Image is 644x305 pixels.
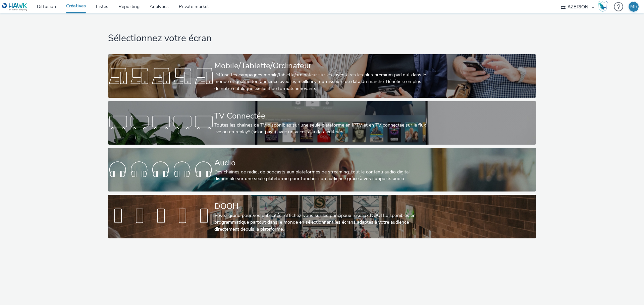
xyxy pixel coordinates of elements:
[598,1,610,12] a: Hawk Academy
[214,110,427,122] div: TV Connectée
[108,101,536,145] a: TV ConnectéeToutes les chaines de TV disponibles sur une seule plateforme en IPTV et en TV connec...
[214,122,427,136] div: Toutes les chaines de TV disponibles sur une seule plateforme en IPTV et en TV connectée sur le f...
[214,201,427,212] div: DOOH
[2,3,28,11] img: undefined Logo
[598,1,608,12] img: Hawk Academy
[630,2,637,12] div: MB
[214,60,427,72] div: Mobile/Tablette/Ordinateur
[108,32,536,45] h1: Sélectionnez votre écran
[214,157,427,169] div: Audio
[108,54,536,98] a: Mobile/Tablette/OrdinateurDiffuse tes campagnes mobile/tablette/ordinateur sur les inventaires le...
[214,72,427,92] div: Diffuse tes campagnes mobile/tablette/ordinateur sur les inventaires les plus premium partout dan...
[108,148,536,192] a: AudioDes chaînes de radio, de podcasts aux plateformes de streaming: tout le contenu audio digita...
[214,212,427,233] div: Voyez grand pour vos publicités! Affichez-vous sur les principaux réseaux DOOH disponibles en pro...
[108,195,536,238] a: DOOHVoyez grand pour vos publicités! Affichez-vous sur les principaux réseaux DOOH disponibles en...
[214,169,427,182] div: Des chaînes de radio, de podcasts aux plateformes de streaming: tout le contenu audio digital dis...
